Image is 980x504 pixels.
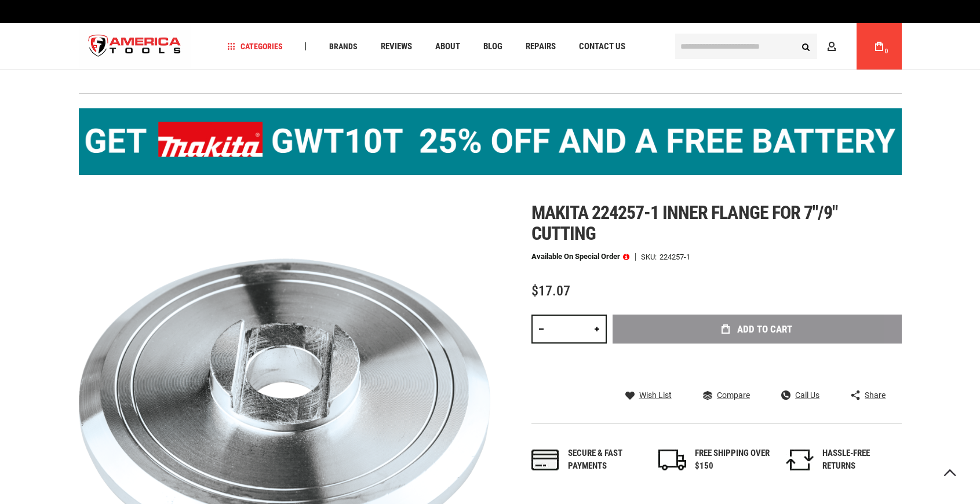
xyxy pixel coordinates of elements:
span: About [435,42,460,51]
span: Blog [483,42,502,51]
a: 0 [868,23,890,70]
span: Categories [227,42,283,50]
a: store logo [79,25,191,68]
button: Search [795,35,817,57]
span: 0 [885,48,888,54]
a: Compare [703,390,750,400]
a: Wish List [625,390,672,400]
div: FREE SHIPPING OVER $150 [695,447,770,472]
img: payments [531,450,559,470]
div: Secure & fast payments [568,447,643,472]
span: Compare [717,391,750,399]
a: Call Us [781,390,819,400]
div: HASSLE-FREE RETURNS [822,447,898,472]
p: Available on Special Order [531,253,629,261]
a: About [430,39,465,54]
a: Repairs [520,39,561,54]
div: 224257-1 [660,253,690,261]
a: Contact Us [574,39,631,54]
span: Brands [329,42,358,50]
img: America Tools [79,25,191,68]
span: Share [865,391,886,399]
img: BOGO: Buy the Makita® XGT IMpact Wrench (GWT10T), get the BL4040 4ah Battery FREE! [79,108,902,175]
strong: SKU [641,253,660,261]
img: returns [786,450,814,470]
span: Call Us [795,391,819,399]
span: Reviews [381,42,412,51]
a: Reviews [376,39,417,54]
img: shipping [658,450,686,470]
span: $17.07 [531,283,570,299]
a: Blog [478,39,508,54]
span: Makita 224257-1 inner flange for 7"/9" cutting [531,202,838,244]
span: Contact Us [579,42,625,51]
span: Repairs [526,42,556,51]
span: Wish List [639,391,672,399]
a: Brands [324,39,363,54]
a: Categories [222,39,288,54]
